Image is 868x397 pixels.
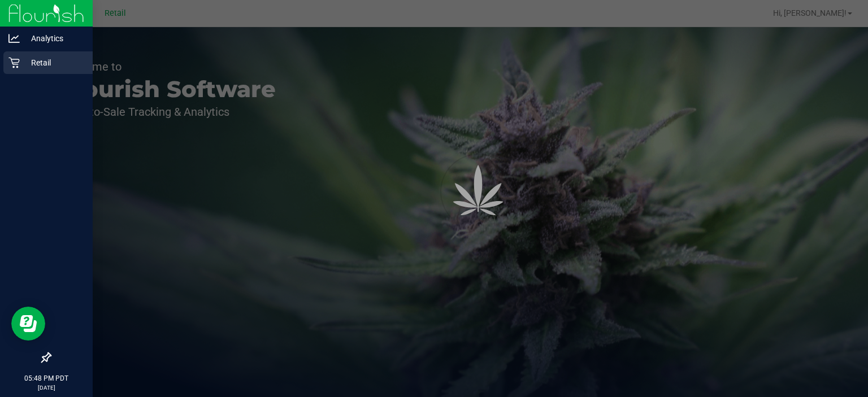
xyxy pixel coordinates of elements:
p: Analytics [20,32,88,45]
p: [DATE] [5,383,88,392]
inline-svg: Analytics [8,33,20,44]
p: 05:48 PM PDT [5,373,88,383]
p: Retail [20,56,88,69]
inline-svg: Retail [8,57,20,68]
iframe: Resource center [11,307,45,341]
